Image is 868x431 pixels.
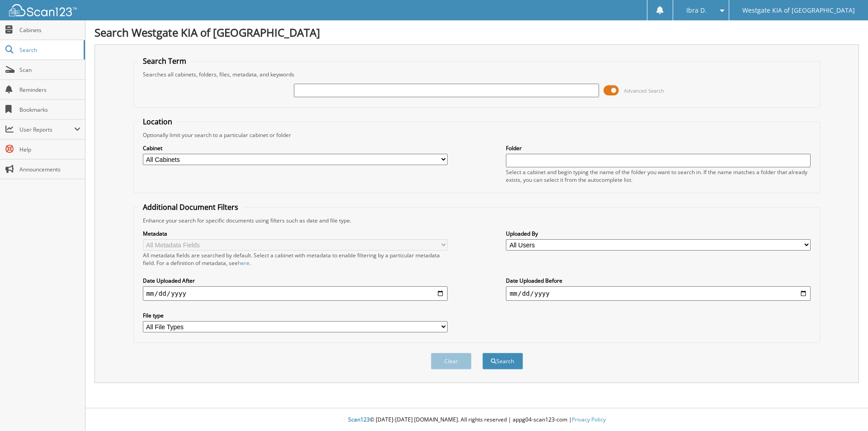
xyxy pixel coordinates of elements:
div: Searches all cabinets, folders, files, metadata, and keywords [138,71,816,78]
h1: Search Westgate KIA of [GEOGRAPHIC_DATA] [94,25,859,40]
span: Announcements [19,166,80,173]
a: here [238,259,250,267]
label: Metadata [143,230,448,237]
label: Date Uploaded Before [506,277,811,284]
div: © [DATE]-[DATE] [DOMAIN_NAME]. All rights reserved | appg04-scan123-com | [85,409,868,431]
legend: Additional Document Filters [138,202,243,212]
iframe: Chat Widget [823,388,868,431]
input: start [143,286,448,301]
span: User Reports [19,126,74,133]
label: Uploaded By [506,230,811,237]
span: Westgate KIA of [GEOGRAPHIC_DATA] [742,8,855,13]
span: Search [19,46,79,54]
legend: Location [138,117,177,127]
span: Help [19,146,80,153]
label: Folder [506,144,811,152]
span: Scan [19,66,80,74]
div: Enhance your search for specific documents using filters such as date and file type. [138,217,816,224]
span: Ibra D. [686,8,707,13]
div: Optionally limit your search to a particular cabinet or folder [138,131,816,139]
label: Cabinet [143,144,448,152]
div: All metadata fields are searched by default. Select a cabinet with metadata to enable filtering b... [143,251,448,267]
button: Clear [431,353,472,369]
span: Scan123 [348,416,370,423]
span: Reminders [19,86,80,94]
div: Select a cabinet and begin typing the name of the folder you want to search in. If the name match... [506,168,811,184]
legend: Search Term [138,56,191,66]
a: Privacy Policy [572,416,606,423]
input: end [506,286,811,301]
span: Cabinets [19,26,80,34]
span: Bookmarks [19,106,80,114]
img: scan123-logo-white.svg [9,4,77,16]
button: Search [482,353,523,369]
span: Advanced Search [624,87,664,94]
label: Date Uploaded After [143,277,448,284]
label: File type [143,312,448,319]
